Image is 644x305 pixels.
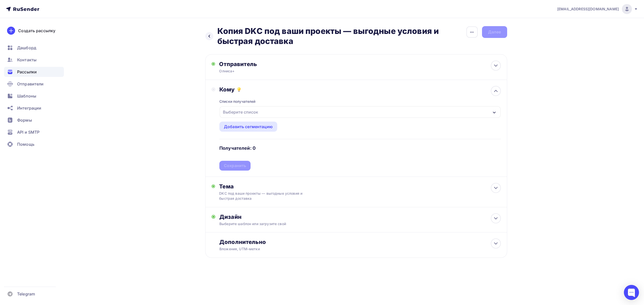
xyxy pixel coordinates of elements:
h4: Получателей: 0 [219,145,256,151]
div: Вложения, UTM–метки [219,246,473,251]
span: Telegram [17,291,35,297]
h2: Копия DKC под ваши проекты — выгодные условия и быстрая доставка [217,26,466,46]
div: Дизайн [219,213,501,220]
a: Рассылки [4,67,64,77]
span: Помощь [17,141,34,147]
div: Кому [219,86,501,93]
span: Формы [17,117,32,123]
span: Шаблоны [17,93,36,99]
div: Дополнительно [219,238,501,245]
span: Отправители [17,81,44,87]
div: Выберите список [221,108,260,117]
div: Создать рассылку [18,28,55,34]
span: Интеграции [17,105,41,111]
span: Рассылки [17,69,37,75]
div: Отправитель [219,61,328,68]
a: Отправители [4,79,64,89]
button: Выберите список [219,106,501,118]
a: Формы [4,115,64,125]
div: Олниса+ [219,69,317,74]
span: API и SMTP [17,129,39,135]
span: Дашборд [17,45,36,51]
a: Шаблоны [4,91,64,101]
div: Тема [219,183,318,190]
a: [EMAIL_ADDRESS][DOMAIN_NAME] [557,4,638,14]
span: Контакты [17,57,36,63]
div: Списки получателей [219,99,256,104]
div: Выберите шаблон или загрузите свой [219,221,473,226]
span: [EMAIL_ADDRESS][DOMAIN_NAME] [557,7,619,12]
div: DKC под ваши проекты — выгодные условия и быстрая доставка [219,191,309,201]
div: Добавить сегментацию [224,124,273,130]
a: Дашборд [4,43,64,53]
a: Контакты [4,55,64,65]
